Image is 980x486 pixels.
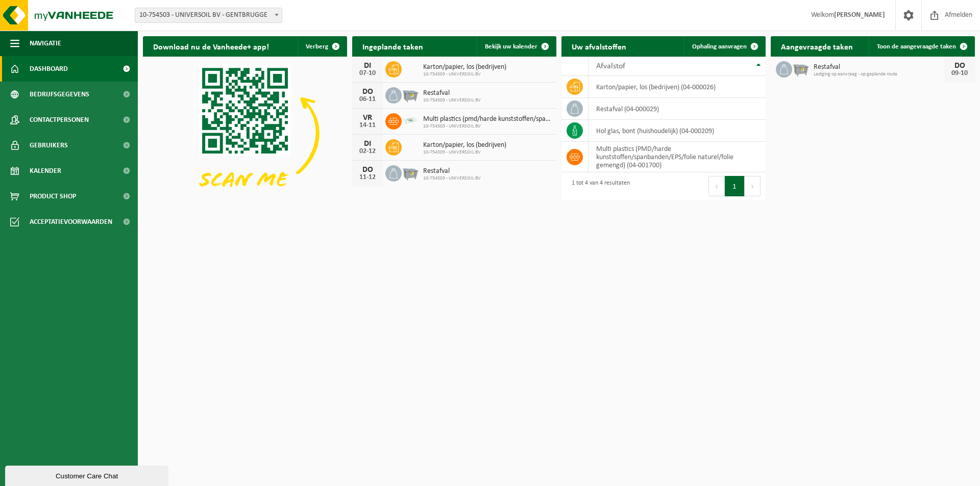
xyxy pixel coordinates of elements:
h2: Download nu de Vanheede+ app! [143,36,279,56]
button: 1 [725,176,745,196]
button: Next [745,176,761,196]
img: WB-2500-GAL-GY-01 [402,86,419,103]
span: Kalender [30,158,61,184]
img: Download de VHEPlus App [143,57,347,210]
div: DI [357,140,378,148]
td: restafval (04-000029) [589,98,766,120]
span: Ophaling aanvragen [692,43,747,50]
button: Verberg [298,36,346,57]
a: Toon de aangevraagde taken [869,36,974,57]
a: Bekijk uw kalender [477,36,555,57]
span: Bekijk uw kalender [485,43,537,50]
td: karton/papier, los (bedrijven) (04-000026) [589,76,766,98]
span: Karton/papier, los (bedrijven) [423,63,506,71]
div: 09-10 [949,70,970,77]
iframe: chat widget [5,464,170,486]
span: 10-754503 - UNIVERSOIL BV [423,123,551,130]
div: 06-11 [357,96,378,103]
strong: [PERSON_NAME] [834,11,885,19]
button: Previous [708,176,725,196]
td: hol glas, bont (huishoudelijk) (04-000209) [589,120,766,142]
div: 1 tot 4 van 4 resultaten [567,175,630,197]
div: VR [357,114,378,122]
span: Gebruikers [30,133,68,158]
span: Verberg [306,43,328,50]
span: 10-754503 - UNIVERSOIL BV [423,175,481,182]
div: DO [949,62,970,70]
span: Karton/papier, los (bedrijven) [423,141,506,149]
span: Dashboard [30,56,68,82]
img: WB-2500-GAL-GY-01 [792,60,810,77]
span: Navigatie [30,31,61,56]
span: 10-754503 - UNIVERSOIL BV [423,97,481,104]
img: WB-2500-GAL-GY-01 [402,164,419,181]
div: DI [357,62,378,70]
span: Acceptatievoorwaarden [30,209,112,235]
h2: Aangevraagde taken [771,36,863,56]
div: 07-10 [357,70,378,77]
span: 10-754503 - UNIVERSOIL BV - GENTBRUGGE [135,8,282,23]
span: Toon de aangevraagde taken [877,43,956,50]
img: LP-SK-00500-LPE-16 [402,112,419,129]
span: 10-754503 - UNIVERSOIL BV [423,71,506,78]
span: Afvalstof [596,62,625,70]
span: Restafval [423,89,481,97]
div: DO [357,166,378,174]
h2: Ingeplande taken [352,36,433,56]
div: 02-12 [357,148,378,155]
div: 14-11 [357,122,378,129]
span: Restafval [814,63,944,71]
div: DO [357,88,378,96]
span: Contactpersonen [30,107,89,133]
h2: Uw afvalstoffen [561,36,636,56]
span: Restafval [423,167,481,175]
div: 11-12 [357,174,378,181]
span: Product Shop [30,184,76,209]
span: 10-754503 - UNIVERSOIL BV [423,149,506,156]
td: multi plastics (PMD/harde kunststoffen/spanbanden/EPS/folie naturel/folie gemengd) (04-001700) [589,142,766,172]
span: Bedrijfsgegevens [30,82,89,107]
span: Lediging op aanvraag - op geplande route [814,71,944,78]
span: 10-754503 - UNIVERSOIL BV - GENTBRUGGE [135,8,282,22]
span: Multi plastics (pmd/harde kunststoffen/spanbanden/eps/folie naturel/folie gemeng... [423,115,551,123]
a: Ophaling aanvragen [684,36,765,57]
